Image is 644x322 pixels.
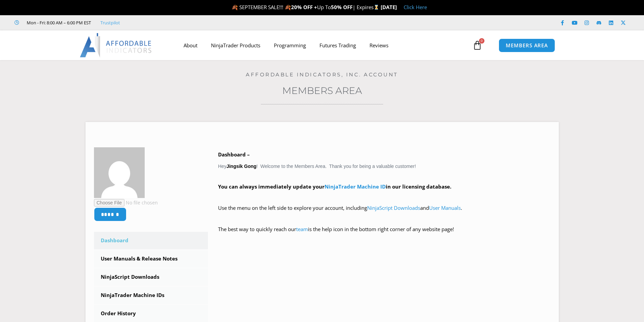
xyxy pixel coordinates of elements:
[25,19,91,27] span: Mon - Fri: 8:00 AM – 6:00 PM EST
[331,4,353,10] strong: 50% OFF
[325,183,386,190] a: NinjaTrader Machine ID
[94,147,145,198] img: 3e961ded3c57598c38b75bad42f30339efeb9c3e633a926747af0a11817a7dee
[313,38,363,53] a: Futures Trading
[226,164,257,169] strong: Jingsik Gong
[296,226,308,232] a: team
[499,39,555,52] a: MEMBERS AREA
[246,71,398,78] a: Affordable Indicators, Inc. Account
[374,5,379,10] img: ⌛
[100,19,120,27] a: Trustpilot
[429,204,461,211] a: User Manuals
[218,183,451,190] strong: You can always immediately update your in our licensing database.
[291,4,317,10] strong: 20% OFF +
[218,150,550,244] div: Hey ! Welcome to the Members Area. Thank you for being a valuable customer!
[94,287,208,304] a: NinjaTrader Machine IDs
[94,250,208,268] a: User Manuals & Release Notes
[282,85,362,96] a: Members Area
[506,43,548,48] span: MEMBERS AREA
[367,204,420,211] a: NinjaScript Downloads
[479,38,484,44] span: 0
[218,203,550,222] p: Use the menu on the left side to explore your account, including and .
[363,38,395,53] a: Reviews
[94,232,208,249] a: Dashboard
[204,38,267,53] a: NinjaTrader Products
[267,38,313,53] a: Programming
[177,38,204,53] a: About
[381,4,397,10] strong: [DATE]
[462,35,492,55] a: 0
[80,33,152,57] img: LogoAI | Affordable Indicators – NinjaTrader
[177,38,471,53] nav: Menu
[232,4,381,10] span: 🍂 SEPTEMBER SALE!!! 🍂 Up To | Expires
[94,268,208,286] a: NinjaScript Downloads
[218,151,250,158] b: Dashboard –
[218,225,550,244] p: The best way to quickly reach our is the help icon in the bottom right corner of any website page!
[404,4,427,10] a: Click Here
